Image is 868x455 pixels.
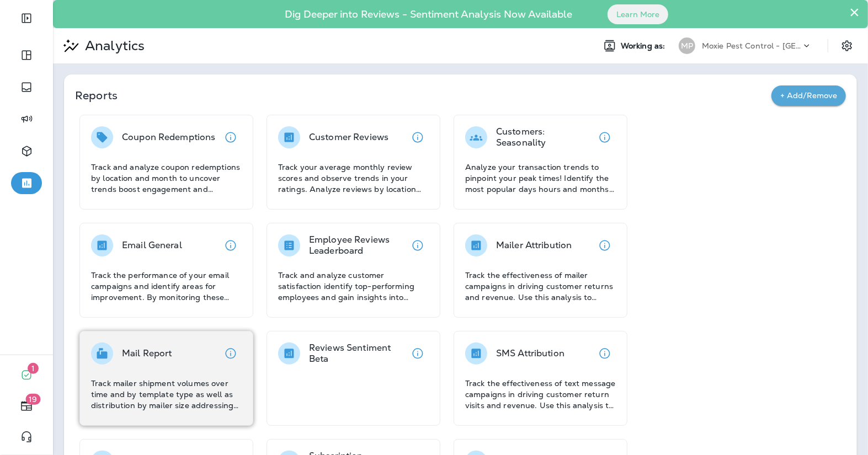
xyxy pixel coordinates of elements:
p: Analyze your transaction trends to pinpoint your peak times! Identify the most popular days hours... [465,162,616,195]
button: Expand Sidebar [11,7,42,29]
p: Dig Deeper into Reviews - Sentiment Analysis Now Available [253,13,604,16]
button: Learn More [608,4,668,24]
button: + Add/Remove [771,85,846,106]
span: Working as: [621,41,668,51]
p: Email General [122,240,182,251]
button: View details [220,234,242,256]
p: Track and analyze customer satisfaction identify top-performing employees and gain insights into ... [278,270,429,303]
p: Reports [75,88,771,103]
button: View details [594,342,616,365]
p: Reviews Sentiment Beta [309,342,407,365]
p: Coupon Redemptions [122,132,216,143]
p: Analytics [81,38,145,54]
p: Track mailer shipment volumes over time and by template type as well as distribution by mailer si... [91,378,242,411]
button: 19 [11,395,42,417]
button: View details [594,234,616,256]
p: Track your average monthly review scores and observe trends in your ratings. Analyze reviews by l... [278,162,429,195]
button: View details [220,342,242,365]
button: View details [407,342,429,365]
span: 19 [26,394,41,405]
button: Close [849,3,860,21]
p: Mailer Attribution [496,240,572,251]
p: Customers: Seasonality [496,126,594,148]
button: Settings [837,36,857,56]
p: Track the effectiveness of text message campaigns in driving customer return visits and revenue. ... [465,378,616,411]
button: View details [407,234,429,256]
p: Mail Report [122,348,172,359]
p: Moxie Pest Control - [GEOGRAPHIC_DATA] [702,41,801,50]
p: Track the performance of your email campaigns and identify areas for improvement. By monitoring t... [91,270,242,303]
p: Customer Reviews [309,132,388,143]
button: View details [594,126,616,148]
button: View details [220,126,242,148]
button: View details [407,126,429,148]
p: Track and analyze coupon redemptions by location and month to uncover trends boost engagement and... [91,162,242,195]
p: Track the effectiveness of mailer campaigns in driving customer returns and revenue. Use this ana... [465,270,616,303]
button: 1 [11,364,42,386]
span: 1 [28,363,39,374]
p: SMS Attribution [496,348,565,359]
p: Employee Reviews Leaderboard [309,234,407,256]
div: MP [679,38,695,54]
